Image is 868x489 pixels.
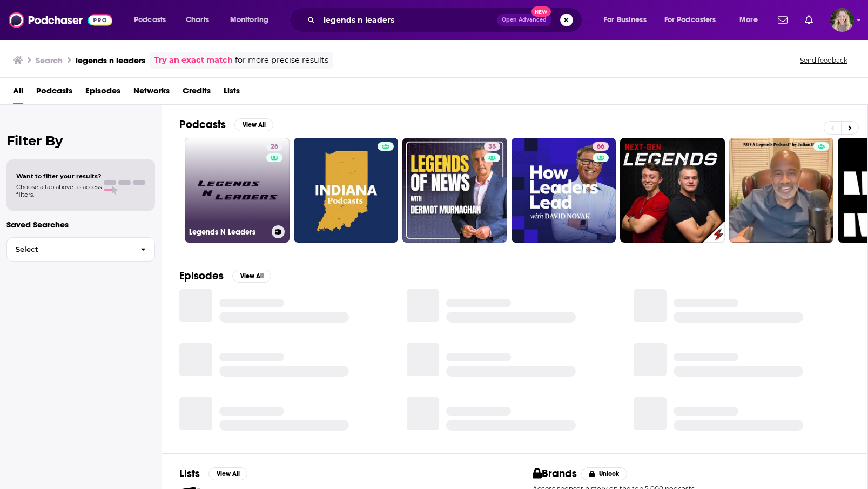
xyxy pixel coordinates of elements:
[235,54,328,66] span: for more precise results
[154,54,233,66] a: Try an exact match
[6,237,155,262] button: Select
[223,11,282,29] button: open menu
[189,227,267,237] h3: Legends N Leaders
[604,12,647,28] span: For Business
[179,269,271,283] a: EpisodesView All
[179,467,247,480] a: ListsView All
[36,82,72,104] a: Podcasts
[16,172,102,180] span: Want to filter your results?
[208,467,247,480] button: View All
[739,12,758,28] span: More
[179,467,200,480] h2: Lists
[266,142,282,151] a: 26
[533,467,577,480] h2: Brands
[488,142,496,152] span: 35
[797,56,851,65] button: Send feedback
[732,11,771,29] button: open menu
[232,270,271,283] button: View All
[531,6,551,17] span: New
[319,11,497,29] input: Search podcasts, credits, & more...
[126,11,180,29] button: open menu
[800,11,817,29] a: Show notifications dropdown
[133,82,170,104] a: Networks
[179,118,273,131] a: PodcastsView All
[596,11,660,29] button: open menu
[230,12,268,28] span: Monitoring
[36,55,63,65] h3: Search
[581,467,627,480] button: Unlock
[13,82,23,104] a: All
[773,11,792,29] a: Show notifications dropdown
[593,142,609,151] a: 66
[657,11,732,29] button: open menu
[185,138,290,243] a: 26Legends N Leaders
[664,12,716,28] span: For Podcasters
[484,142,500,151] a: 35
[134,12,166,28] span: Podcasts
[300,8,593,32] div: Search podcasts, credits, & more...
[16,183,102,198] span: Choose a tab above to access filters.
[597,142,604,152] span: 66
[179,118,226,131] h2: Podcasts
[830,8,854,32] span: Logged in as lauren19365
[9,10,112,30] img: Podchaser - Follow, Share and Rate Podcasts
[179,11,216,29] a: Charts
[830,8,854,32] img: User Profile
[402,138,507,243] a: 35
[497,14,551,26] button: Open AdvancedNew
[6,133,155,149] h2: Filter By
[7,246,132,253] span: Select
[224,82,240,104] a: Lists
[6,219,155,230] p: Saved Searches
[502,17,547,23] span: Open Advanced
[512,138,616,243] a: 66
[186,12,209,28] span: Charts
[271,142,278,152] span: 26
[85,82,120,104] a: Episodes
[234,118,273,131] button: View All
[76,55,145,65] h3: legends n leaders
[830,8,854,32] button: Show profile menu
[179,269,224,283] h2: Episodes
[183,82,211,104] a: Credits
